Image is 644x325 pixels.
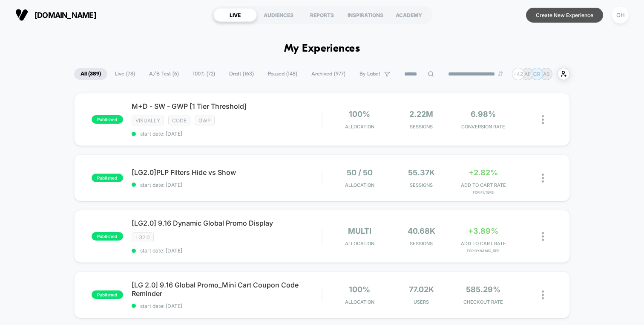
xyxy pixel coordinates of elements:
span: 2.22M [409,110,433,119]
span: A/B Test ( 6 ) [143,68,185,80]
span: Sessions [393,124,450,130]
span: +2.82% [469,168,498,177]
span: 100% [349,285,370,294]
p: CR [533,71,540,77]
span: 100% [349,110,370,119]
span: 100% ( 72 ) [187,68,221,80]
button: Create New Experience [526,8,603,23]
span: start date: [DATE] [132,303,322,309]
div: OH [612,7,629,23]
img: close [542,232,544,241]
span: +3.89% [468,226,498,235]
div: ACADEMY [387,8,431,22]
span: 50 / 50 [347,168,373,177]
span: for Filters [454,190,512,194]
div: + 42 [512,68,524,80]
span: 585.29% [466,285,500,294]
span: [LG2.0] 9.16 Dynamic Global Promo Display [132,219,322,227]
div: INSPIRATIONS [344,8,387,22]
button: [DOMAIN_NAME] [13,8,99,22]
span: published [92,232,123,241]
span: start date: [DATE] [132,131,322,137]
span: code [168,116,190,125]
span: published [92,115,123,124]
div: REPORTS [300,8,344,22]
p: AF [524,71,531,77]
div: LIVE [213,8,257,22]
span: CHECKOUT RATE [454,299,512,305]
span: 6.98% [471,110,496,119]
span: Allocation [345,241,374,247]
span: Allocation [345,124,374,130]
span: 55.37k [408,168,435,177]
h1: My Experiences [284,43,360,55]
img: end [498,71,503,76]
button: OH [609,6,631,24]
span: Live ( 78 ) [109,68,141,80]
span: multi [348,226,371,235]
span: Sessions [393,182,450,188]
span: CONVERSION RATE [454,124,512,130]
img: close [542,115,544,124]
span: Allocation [345,182,374,188]
span: for Dynamic_Red [454,249,512,253]
span: [LG 2.0] 9.16 Global Promo_Mini Cart Coupon Code Reminder [132,281,322,298]
span: 40.68k [408,226,435,235]
span: Sessions [393,241,450,247]
span: 77.02k [409,285,434,294]
span: gwp [195,116,215,125]
span: All ( 389 ) [74,68,107,80]
span: [DOMAIN_NAME] [34,11,96,20]
span: published [92,290,123,299]
span: start date: [DATE] [132,247,322,254]
span: [LG2.0]PLP Filters Hide vs Show [132,168,322,177]
span: visually [132,116,164,125]
span: Users [393,299,450,305]
span: Allocation [345,299,374,305]
span: published [92,174,123,182]
p: AS [543,71,550,77]
img: Visually logo [15,9,28,21]
img: close [542,174,544,183]
span: start date: [DATE] [132,182,322,188]
span: ADD TO CART RATE [454,182,512,188]
span: Draft ( 163 ) [223,68,260,80]
span: Archived ( 977 ) [305,68,352,80]
span: By Label [359,71,380,77]
span: Paused ( 148 ) [262,68,304,80]
span: M+D - SW - GWP [1 Tier Threshold] [132,102,322,110]
span: LG2.0 [132,232,154,242]
span: ADD TO CART RATE [454,241,512,247]
img: close [542,290,544,299]
div: AUDIENCES [257,8,300,22]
